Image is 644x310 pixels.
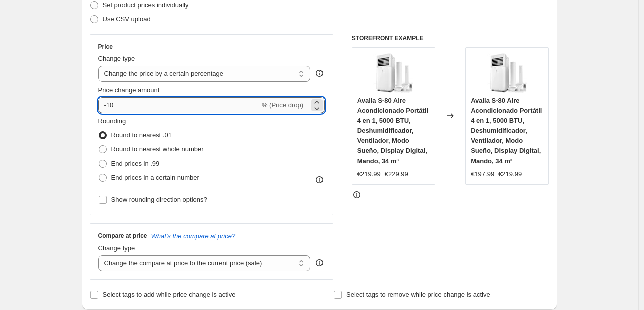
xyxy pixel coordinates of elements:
span: Set product prices individually [103,1,189,9]
span: Rounding [98,117,126,125]
div: €219.99 [357,169,381,179]
span: Round to nearest .01 [111,131,172,139]
h6: STOREFRONT EXAMPLE [352,34,549,42]
strike: €229.99 [385,169,408,179]
strike: €219.99 [498,169,522,179]
span: Price change amount [98,86,160,94]
img: 71DHXsiN89L_80x.jpg [487,53,527,93]
span: End prices in .99 [111,160,160,167]
span: Avalla S-80 Aire Acondicionado Portátil 4 en 1, 5000 BTU, Deshumidificador, Ventilador, Modo Sueñ... [471,97,542,165]
h3: Price [98,43,113,51]
span: % (Price drop) [262,101,303,109]
span: Change type [98,244,135,252]
button: What's the compare at price? [151,232,236,240]
span: Select tags to add while price change is active [103,291,236,298]
span: Round to nearest whole number [111,145,204,153]
span: Avalla S-80 Aire Acondicionado Portátil 4 en 1, 5000 BTU, Deshumidificador, Ventilador, Modo Sueñ... [357,97,428,165]
span: Select tags to remove while price change is active [346,291,490,298]
input: -15 [98,97,260,113]
span: End prices in a certain number [111,174,199,181]
div: help [314,68,325,78]
span: Change type [98,55,135,62]
span: Show rounding direction options? [111,196,207,203]
h3: Compare at price [98,232,147,240]
span: Use CSV upload [103,15,151,23]
img: 71DHXsiN89L_80x.jpg [373,53,413,93]
div: €197.99 [471,169,494,179]
div: help [314,258,325,268]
